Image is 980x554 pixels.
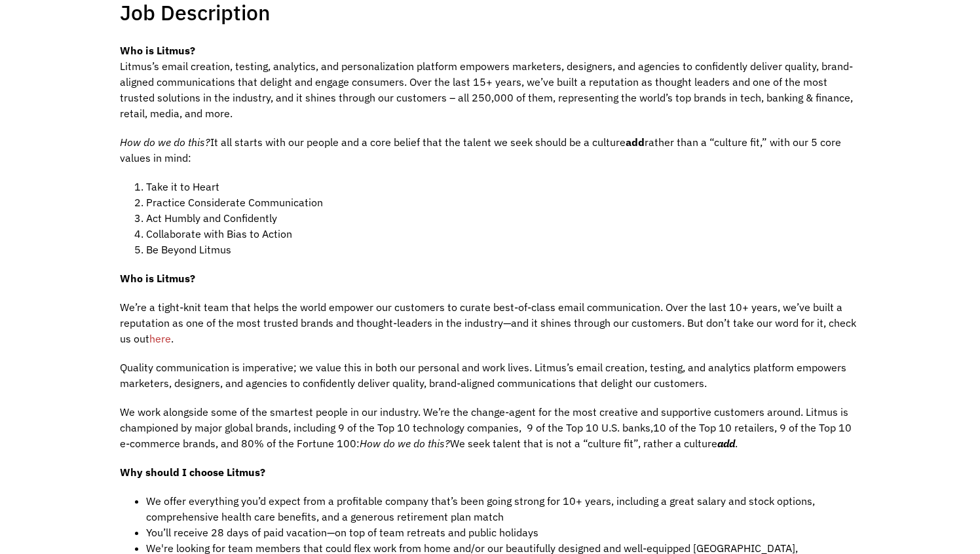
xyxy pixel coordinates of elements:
[146,243,231,256] span: Be Beyond Litmus
[120,301,856,345] span: We’re a tight-knit team that helps the world empower our customers to curate best-of-class email ...
[735,437,738,450] span: .
[120,136,841,164] span: rather than a “culture fit,” with our 5 core values in mind:
[120,361,846,390] span: Quality communication is imperative; we value this in both our personal and work lives. Litmus’s ...
[450,437,717,450] span: We seek talent that is not a “culture fit”, rather a culture
[626,136,645,149] strong: add
[146,494,815,523] span: We offer everything you’d expect from a profitable company that’s been going strong for 10+ years...
[717,437,735,450] em: add
[120,405,852,450] span: We work alongside some of the smartest people in our industry. We’re the change-agent for the mos...
[171,332,174,345] span: .
[146,212,277,225] span: Act Humbly and Confidently
[120,466,265,479] strong: Why should I choose Litmus?
[146,196,323,209] span: Practice Considerate Communication
[210,136,626,149] span: It all starts with our people and a core belief that the talent we seek should be a culture
[146,180,219,193] span: Take it to Heart
[120,44,195,57] strong: Who is Litmus?
[120,272,195,285] strong: Who is Litmus?
[120,136,210,149] span: How do we do this?
[146,526,538,539] span: You’ll receive 28 days of paid vacation—on top of team retreats and public holidays
[360,437,450,450] span: How do we do this?
[149,332,171,345] a: here
[146,227,292,240] span: Collaborate with Bias to Action
[120,60,853,120] span: Litmus’s email creation, testing, analytics, and personalization platform empowers marketers, des...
